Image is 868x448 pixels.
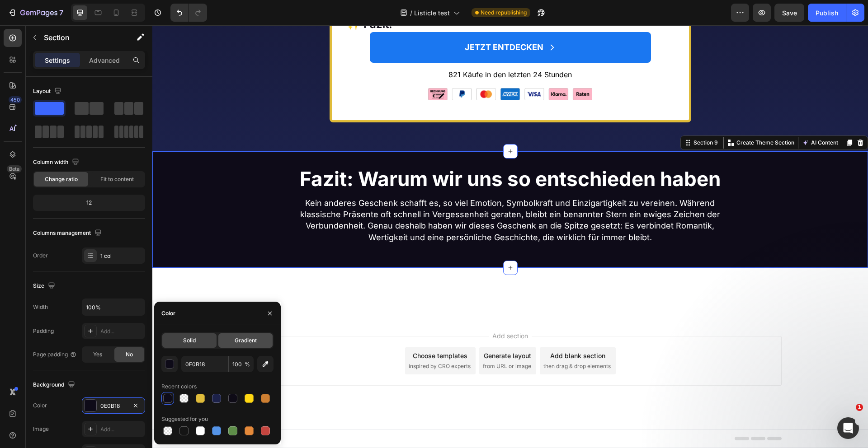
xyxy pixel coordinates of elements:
div: Column width [33,156,81,168]
span: / [410,8,412,18]
div: Choose templates [260,326,315,335]
iframe: Design area [152,25,868,448]
div: Background [33,379,77,391]
span: 1 [856,404,863,411]
div: 0E0B18 [100,402,127,410]
div: Recent colors [161,383,197,391]
p: Create Theme Section [584,113,642,121]
div: Beta [7,165,22,173]
div: Add... [100,425,143,434]
button: AI Content [648,112,688,123]
span: % [245,360,250,369]
span: Gradient [235,336,257,345]
span: Solid [183,336,196,345]
div: Generate layout [331,326,379,335]
div: 12 [35,196,143,209]
div: 1 col [100,252,143,260]
p: Section [44,32,118,43]
div: Publish [816,8,838,18]
strong: Fazit: Warum wir uns so entschieden haben [147,141,568,166]
span: Need republishing [481,9,527,17]
div: Width [33,303,48,311]
span: then drag & drop elements [391,337,458,345]
span: Listicle test [414,8,450,18]
span: No [126,350,133,359]
div: Padding [33,327,54,335]
div: Color [161,309,175,317]
input: Auto [82,299,145,315]
span: Add section [336,306,379,315]
div: Columns management [33,227,104,239]
p: Kein anderes Geschenk schafft es, so viel Emotion, Symbolkraft und Einzigartigkeit zu vereinen. W... [144,172,572,218]
button: Save [774,4,804,22]
p: Settings [45,56,70,65]
div: Size [33,280,57,292]
div: Color [33,401,47,410]
div: Image [33,425,49,433]
div: Page padding [33,350,77,359]
div: Undo/Redo [170,4,207,22]
div: Add... [100,327,143,336]
button: 7 [4,4,67,22]
div: Layout [33,85,63,98]
p: 7 [59,7,63,18]
div: Section 9 [539,113,567,121]
div: Suggested for you [161,415,208,423]
button: Publish [808,4,846,22]
div: Add blank section [398,326,453,335]
iframe: Intercom live chat [837,417,859,439]
span: Change ratio [45,175,78,183]
div: Order [33,252,48,260]
p: Advanced [89,56,120,65]
span: Save [782,9,797,17]
span: inspired by CRO experts [256,337,318,345]
input: Eg: FFFFFF [181,356,228,372]
span: from URL or image [330,337,379,345]
div: 450 [9,96,22,103]
span: 821 Käufe in den letzten 24 Stunden [296,45,420,54]
span: Yes [93,350,102,359]
img: gempages_569034366043292704-df5a97ec-1ef8-47c6-a48c-2050b35c0190.png [276,63,440,75]
span: Fit to content [100,175,134,183]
